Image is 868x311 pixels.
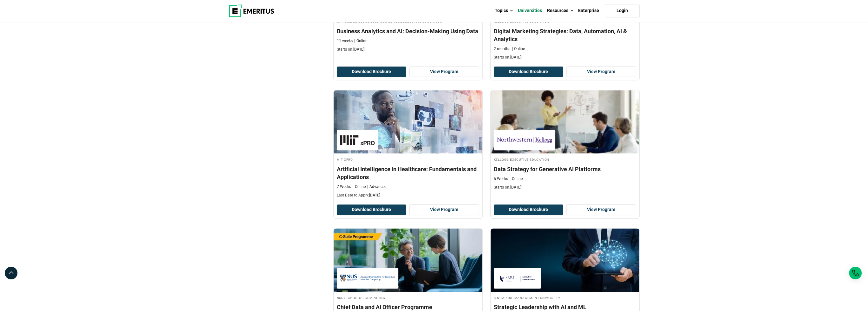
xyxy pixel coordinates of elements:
p: Online [510,176,523,182]
span: [DATE] [353,47,364,52]
h4: MIT xPRO [337,157,479,162]
img: Artificial Intelligence in Healthcare: Fundamentals and Applications | Online AI and Machine Lear... [334,90,482,153]
p: 6 Weeks [494,176,508,182]
h4: Singapore Management University [494,295,636,300]
p: Starts on: [494,55,636,60]
a: Login [605,4,640,17]
p: Online [354,38,367,44]
img: Kellogg Executive Education [497,133,552,147]
a: View Program [409,204,479,215]
button: Download Brochure [494,204,564,215]
button: Download Brochure [337,66,407,77]
button: Download Brochure [337,204,407,215]
img: Chief Data and AI Officer Programme | Online Leadership Course [334,228,482,292]
img: Singapore Management University [497,271,538,285]
img: Strategic Leadership with AI and ML | Online Leadership Course [491,228,639,292]
a: View Program [566,204,636,215]
a: Data Science and Analytics Course by Kellogg Executive Education - February 28, 2026 Kellogg Exec... [491,90,639,193]
h4: Strategic Leadership with AI and ML [494,303,636,311]
h4: Chief Data and AI Officer Programme [337,303,479,311]
button: Download Brochure [494,66,564,77]
span: [DATE] [369,193,380,197]
img: NUS School of Computing [340,271,395,285]
p: Last Date to Apply: [337,193,479,198]
a: View Program [566,66,636,77]
p: Online [353,184,366,190]
h4: Digital Marketing Strategies: Data, Automation, AI & Analytics [494,27,636,43]
h4: Business Analytics and AI: Decision-Making Using Data [337,27,479,35]
p: Starts on: [337,47,479,52]
p: 7 Weeks [337,184,351,190]
h4: Artificial Intelligence in Healthcare: Fundamentals and Applications [337,165,479,181]
span: [DATE] [510,185,521,190]
h4: Kellogg Executive Education [494,157,636,162]
p: Starts on: [494,185,636,190]
a: AI and Machine Learning Course by MIT xPRO - September 25, 2025 MIT xPRO MIT xPRO Artificial Inte... [334,90,482,201]
p: Advanced [367,184,387,190]
img: MIT xPRO [340,133,375,147]
h4: Data Strategy for Generative AI Platforms [494,165,636,173]
span: [DATE] [510,55,521,59]
h4: NUS School of Computing [337,295,479,300]
p: Online [512,46,525,52]
p: 2 months [494,46,510,52]
a: View Program [409,66,479,77]
p: 11 weeks [337,38,353,44]
img: Data Strategy for Generative AI Platforms | Online Data Science and Analytics Course [491,90,639,153]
